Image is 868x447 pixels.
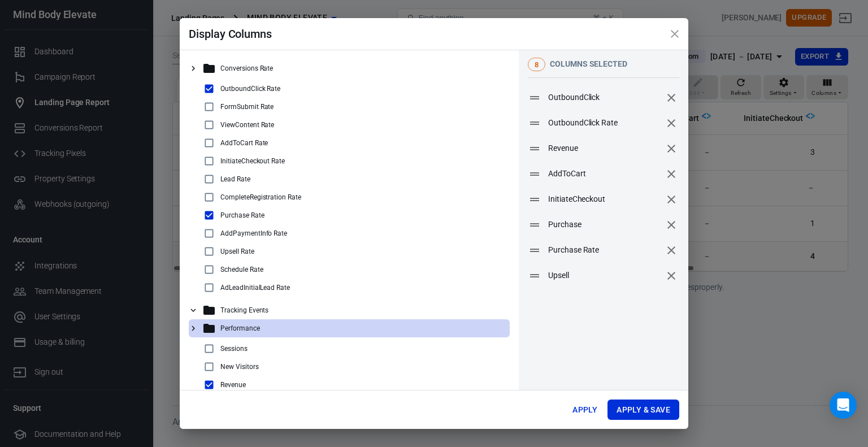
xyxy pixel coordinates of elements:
button: close [661,20,688,47]
p: Revenue [220,381,246,389]
p: AddToCart Rate [220,139,268,147]
span: Purchase [548,219,661,231]
div: InitiateCheckoutremove [519,186,688,212]
p: Tracking Events [220,306,268,314]
button: Apply & Save [607,400,679,420]
div: Upsellremove [519,263,688,288]
span: InitiateCheckout [548,193,661,205]
button: remove [662,88,681,107]
div: Purchaseremove [519,212,688,237]
p: CompleteRegistration Rate [220,193,301,201]
span: Revenue [548,142,661,154]
div: Revenueremove [519,136,688,161]
span: AddToCart [548,168,661,180]
span: OutboundClick Rate [548,117,661,129]
p: Performance [220,324,260,332]
p: FormSubmit Rate [220,103,274,111]
span: columns selected [550,59,627,68]
button: remove [662,241,681,260]
button: remove [662,266,681,285]
div: Purchase Rateremove [519,237,688,263]
p: Sessions [220,345,248,353]
p: Conversions Rate [220,64,273,72]
span: Display Columns [189,27,272,41]
p: AddPaymentInfo Rate [220,229,287,237]
p: New Visitors [220,363,259,371]
p: Purchase Rate [220,211,264,219]
button: remove [662,139,681,158]
span: Purchase Rate [548,244,661,256]
p: Lead Rate [220,175,250,183]
div: AddToCartremove [519,161,688,186]
p: AdLeadInitialLead Rate [220,284,290,292]
p: Schedule Rate [220,266,263,274]
span: OutboundClick [548,92,661,103]
p: InitiateCheckout Rate [220,157,285,165]
span: 8 [531,59,542,71]
button: Apply [567,400,603,420]
span: Upsell [548,270,661,281]
button: remove [662,215,681,235]
button: remove [662,164,681,184]
div: OutboundClickremove [519,85,688,110]
div: Open Intercom Messenger [830,392,857,419]
button: remove [662,190,681,209]
p: ViewContent Rate [220,121,274,129]
p: Upsell Rate [220,248,254,255]
p: OutboundClick Rate [220,85,280,93]
button: remove [662,114,681,133]
div: OutboundClick Rateremove [519,110,688,136]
